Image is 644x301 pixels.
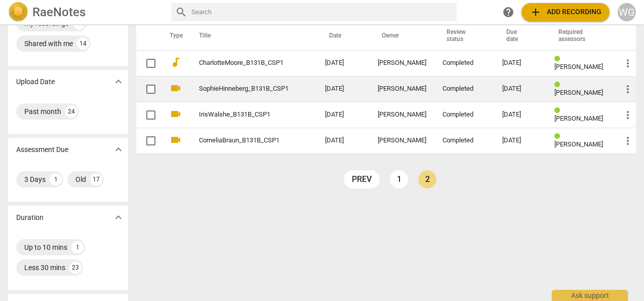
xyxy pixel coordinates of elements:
[370,22,434,50] th: Owner
[199,111,289,119] a: IrisWalshe_B131B_CSP1
[170,82,182,94] span: videocam
[554,63,603,70] span: [PERSON_NAME]
[378,111,426,119] div: [PERSON_NAME]
[554,133,564,140] span: Review status: completed
[112,211,125,223] span: expand_more
[618,3,636,21] button: WG
[552,290,628,301] div: Ask support
[317,50,370,76] td: [DATE]
[24,174,46,184] div: 3 Days
[317,22,370,50] th: Date
[8,2,163,22] a: LogoRaeNotes
[622,83,634,95] span: more_vert
[622,57,634,69] span: more_vert
[32,5,86,19] h2: RaeNotes
[378,85,426,93] div: [PERSON_NAME]
[112,143,125,156] span: expand_more
[199,59,289,67] a: CharlotteMoore_B131B_CSP1
[24,242,67,252] div: Up to 10 mins
[442,59,486,67] div: Completed
[554,89,603,96] span: [PERSON_NAME]
[112,76,125,88] span: expand_more
[199,137,289,144] a: CorneliaBraun_B131B_CSP1
[111,74,126,89] button: Show more
[69,261,82,274] div: 23
[554,107,564,115] span: Review status: completed
[170,134,182,146] span: videocam
[24,39,73,49] div: Shared with me
[502,59,538,67] div: [DATE]
[77,37,89,50] div: 14
[75,174,86,184] div: Old
[71,241,84,253] div: 1
[434,22,494,50] th: Review status
[378,137,426,144] div: [PERSON_NAME]
[390,170,408,189] a: Page 1
[50,173,62,185] div: 1
[65,105,77,118] div: 24
[111,210,126,225] button: Show more
[170,56,182,68] span: audiotrack
[554,55,564,63] span: Review status: completed
[111,142,126,157] button: Show more
[502,137,538,144] div: [DATE]
[170,108,182,120] span: videocam
[546,22,614,50] th: Required assessors
[554,115,603,122] span: [PERSON_NAME]
[8,2,28,22] img: Logo
[502,111,538,119] div: [DATE]
[187,22,317,50] th: Title
[494,22,546,50] th: Due date
[530,6,542,18] span: add
[502,6,514,18] span: help
[442,137,486,144] div: Completed
[442,85,486,93] div: Completed
[317,102,370,128] td: [DATE]
[16,77,55,87] p: Upload Date
[622,135,634,147] span: more_vert
[554,140,603,148] span: [PERSON_NAME]
[530,6,601,18] span: Add recording
[499,3,517,21] a: Help
[162,22,187,50] th: Type
[16,144,68,155] p: Assessment Due
[317,128,370,154] td: [DATE]
[90,173,102,185] div: 17
[378,59,426,67] div: [PERSON_NAME]
[442,111,486,119] div: Completed
[554,81,564,89] span: Review status: completed
[502,85,538,93] div: [DATE]
[191,4,453,20] input: Search
[24,106,61,117] div: Past month
[622,109,634,121] span: more_vert
[418,170,436,189] a: Page 2 is your current page
[344,170,380,189] a: prev
[175,6,187,18] span: search
[317,76,370,102] td: [DATE]
[199,85,289,93] a: SophieHinneberg_B131B_CSP1
[24,262,65,273] div: Less 30 mins
[521,3,610,21] button: Upload
[16,212,44,223] p: Duration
